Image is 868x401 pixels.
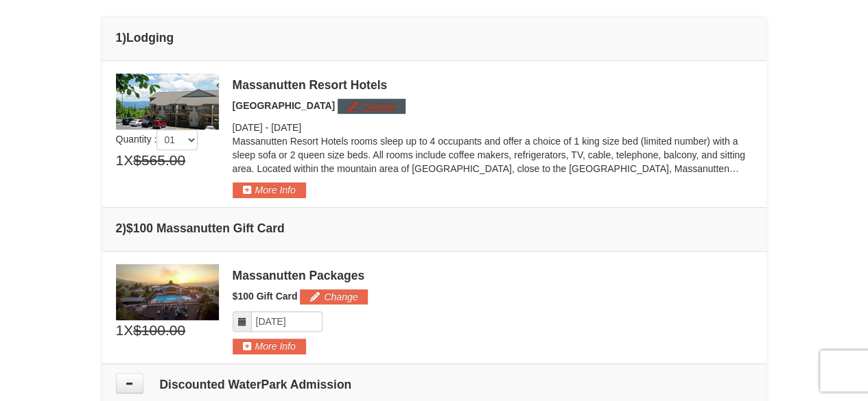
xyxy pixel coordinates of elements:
span: 1 [116,320,124,341]
span: 1 [116,150,124,171]
span: [DATE] [271,122,301,133]
img: 19219026-1-e3b4ac8e.jpg [116,73,219,130]
span: [GEOGRAPHIC_DATA] [233,100,336,111]
span: [DATE] [233,122,263,133]
h4: 2 $100 Massanutten Gift Card [116,221,753,235]
button: More Info [233,339,306,354]
p: Massanutten Resort Hotels rooms sleep up to 4 occupants and offer a choice of 1 king size bed (li... [233,134,753,175]
div: Massanutten Packages [233,269,753,282]
img: 6619879-1.jpg [116,264,219,320]
div: Massanutten Resort Hotels [233,78,753,92]
span: $100.00 [133,320,185,341]
h4: Discounted WaterPark Admission [116,378,753,391]
span: Quantity : [116,134,198,145]
span: $565.00 [133,150,185,171]
span: ) [122,31,126,45]
span: ) [122,221,126,235]
span: X [124,150,133,171]
button: Change [300,289,368,304]
button: Change [338,99,406,114]
span: - [265,122,268,133]
h4: 1 Lodging [116,31,753,45]
span: X [124,320,133,341]
button: More Info [233,182,306,197]
span: $100 Gift Card [233,291,298,302]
